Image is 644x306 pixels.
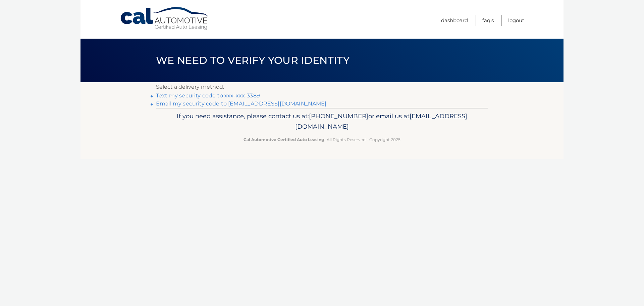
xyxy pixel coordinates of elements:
span: We need to verify your identity [156,54,350,67]
a: Email my security code to [EMAIL_ADDRESS][DOMAIN_NAME] [156,100,327,107]
a: Dashboard [441,15,468,26]
p: Select a delivery method: [156,82,488,92]
strong: Cal Automotive Certified Auto Leasing [244,137,324,142]
p: If you need assistance, please contact us at: or email us at [160,111,484,132]
a: Logout [508,15,524,26]
a: Cal Automotive [120,7,210,31]
p: - All Rights Reserved - Copyright 2025 [160,136,484,143]
span: [PHONE_NUMBER] [309,112,368,120]
a: Text my security code to xxx-xxx-3389 [156,92,260,99]
a: FAQ's [482,15,494,26]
